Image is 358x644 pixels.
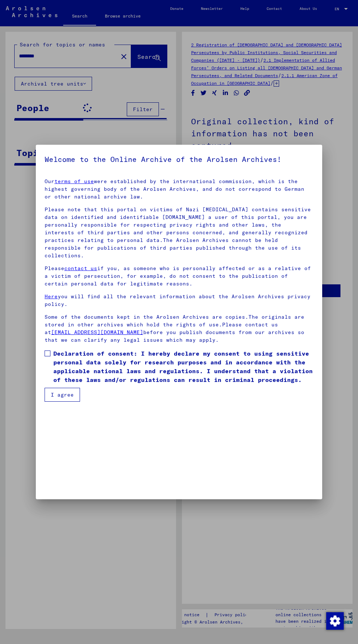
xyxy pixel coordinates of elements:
a: contact us [64,265,97,272]
p: Please if you, as someone who is personally affected or as a relative of a victim of persecution,... [45,265,313,288]
a: [EMAIL_ADDRESS][DOMAIN_NAME] [51,329,143,336]
p: you will find all the relevant information about the Arolsen Archives privacy policy. [45,293,313,308]
p: Some of the documents kept in the Arolsen Archives are copies.The originals are stored in other a... [45,313,313,344]
a: terms of use [54,178,94,185]
a: Here [45,293,58,300]
p: Our were established by the international commission, which is the highest governing body of the ... [45,178,313,201]
h5: Welcome to the Online Archive of the Arolsen Archives! [45,154,313,165]
img: Change consent [326,612,344,630]
span: Declaration of consent: I hereby declare my consent to using sensitive personal data solely for r... [53,349,313,384]
p: Please note that this portal on victims of Nazi [MEDICAL_DATA] contains sensitive data on identif... [45,206,313,260]
button: I agree [45,388,80,402]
